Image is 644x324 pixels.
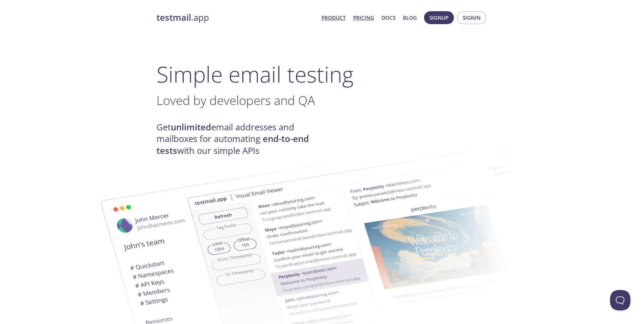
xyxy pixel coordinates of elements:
[403,13,417,22] a: Blog
[463,13,481,22] span: Signin
[157,122,322,157] h4: Get email addresses and mailboxes for automating with our simple APIs
[382,13,395,22] a: Docs
[157,12,316,23] a: testmail.app
[353,13,374,22] a: Pricing
[157,61,488,87] h1: Simple email testing
[424,11,454,24] button: Signup
[610,290,630,310] iframe: Help Scout Beacon - Open
[171,121,211,133] strong: unlimited
[157,12,191,23] strong: testmail
[429,13,448,22] span: Signup
[457,11,486,24] button: Signin
[157,133,309,156] strong: end-to-end tests
[157,92,315,109] span: Loved by developers and QA
[321,13,346,22] a: Product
